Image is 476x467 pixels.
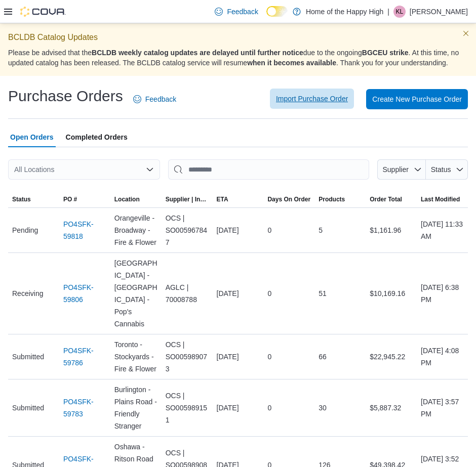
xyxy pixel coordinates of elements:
button: Open list of options [146,165,154,174]
span: Submitted [12,402,44,414]
span: Open Orders [10,127,54,147]
span: 0 [267,224,271,236]
span: Feedback [227,7,258,17]
button: Dismiss this callout [460,27,472,39]
span: Order Total [370,195,402,203]
span: Status [431,165,451,174]
div: [DATE] [213,398,264,418]
p: Home of the Happy High [306,6,383,18]
span: PO # [63,195,77,203]
input: Dark Mode [266,6,288,17]
a: PO4SFK-59806 [63,281,106,306]
span: Receiving [12,287,43,300]
span: KL [396,6,404,18]
span: ETA [217,195,228,203]
span: Completed Orders [66,127,128,147]
div: Location [114,195,140,203]
span: Feedback [145,94,176,104]
div: [DATE] [213,283,264,304]
span: 30 [319,402,327,414]
strong: when it becomes available [247,59,336,67]
span: Pending [12,224,38,236]
div: [DATE] 3:57 PM [417,392,468,424]
div: [DATE] 11:33 AM [417,214,468,246]
h1: Purchase Orders [8,86,123,106]
div: $1,161.96 [366,220,417,240]
p: Please be advised that the due to the ongoing . At this time, no updated catalog has been release... [8,48,468,68]
div: [DATE] 6:38 PM [417,277,468,310]
span: 0 [267,287,271,300]
input: This is a search bar. After typing your query, hit enter to filter the results lower in the page. [168,159,369,180]
span: Products [319,195,345,203]
p: BCLDB Catalog Updates [8,31,468,44]
div: [DATE] 4:08 PM [417,341,468,373]
span: Submitted [12,351,44,363]
span: 5 [319,224,323,236]
a: PO4SFK-59818 [63,218,106,242]
button: Status [426,159,468,180]
div: [DATE] [213,347,264,367]
a: Feedback [129,89,180,109]
span: Last Modified [421,195,460,203]
span: Supplier [383,165,409,174]
button: Status [8,191,59,207]
div: $10,169.16 [366,283,417,304]
span: Supplier | Invoice Number [166,195,209,203]
span: 51 [319,287,327,300]
button: Products [314,191,366,207]
button: Last Modified [417,191,468,207]
button: Supplier [377,159,426,180]
button: Location [110,191,162,207]
p: [PERSON_NAME] [410,6,468,18]
button: Create New Purchase Order [366,89,468,109]
div: AGLC | 70008788 [162,277,213,310]
span: [GEOGRAPHIC_DATA] - [GEOGRAPHIC_DATA] - Pop's Cannabis [114,257,157,330]
span: Status [12,195,31,203]
img: Cova [20,7,66,17]
div: OCS | SO005989073 [162,334,213,379]
div: $5,887.32 [366,398,417,418]
strong: BGCEU strike [362,49,409,57]
span: 66 [319,351,327,363]
button: PO # [59,191,110,207]
a: Feedback [211,2,262,22]
button: Days On Order [263,191,314,207]
span: Burlington - Plains Road - Friendly Stranger [114,384,157,432]
div: Kiera Laughton [393,6,406,18]
span: 0 [267,402,271,414]
span: Import Purchase Order [276,94,348,104]
div: [DATE] [213,220,264,240]
span: Orangeville - Broadway - Fire & Flower [114,212,157,248]
p: | [387,6,389,18]
button: ETA [213,191,264,207]
a: PO4SFK-59786 [63,345,106,369]
div: OCS | SO005967847 [162,208,213,252]
div: OCS | SO005989151 [162,386,213,430]
span: Days On Order [267,195,310,203]
button: Supplier | Invoice Number [162,191,213,207]
strong: BCLDB weekly catalog updates are delayed until further notice [92,49,303,57]
a: PO4SFK-59783 [63,396,106,420]
button: Import Purchase Order [270,89,354,109]
span: 0 [267,351,271,363]
div: $22,945.22 [366,347,417,367]
button: Order Total [366,191,417,207]
span: Create New Purchase Order [372,94,462,104]
span: Toronto - Stockyards - Fire & Flower [114,338,157,375]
